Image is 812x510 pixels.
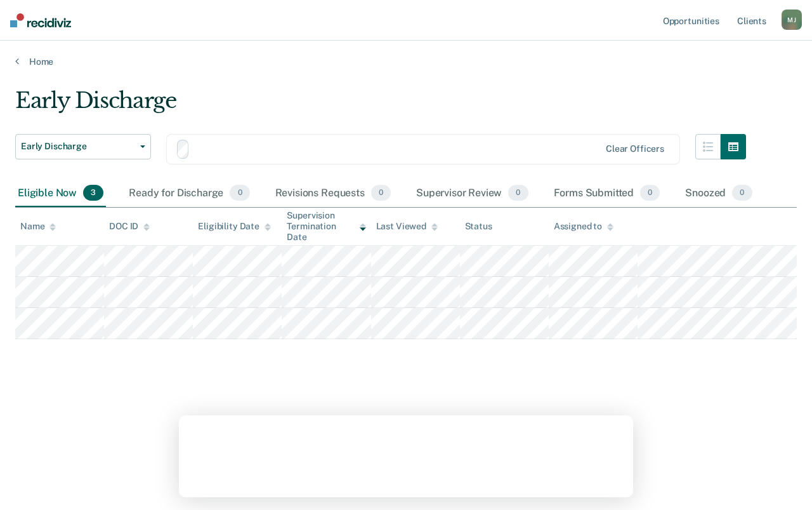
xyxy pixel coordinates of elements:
[782,10,802,30] div: M J
[230,185,249,201] span: 0
[287,210,365,242] div: Supervision Termination Date
[606,144,664,154] div: Clear officers
[683,180,754,208] div: Snoozed0
[769,467,799,497] iframe: Intercom live chat
[732,185,752,201] span: 0
[109,221,150,232] div: DOC ID
[551,180,663,208] div: Forms Submitted0
[21,141,135,152] span: Early Discharge
[15,56,797,67] a: Home
[465,221,492,232] div: Status
[782,10,802,30] button: MJ
[554,221,613,232] div: Assigned to
[198,221,271,232] div: Eligibility Date
[10,13,71,27] img: Recidiviz
[126,180,252,208] div: Ready for Discharge0
[376,221,438,232] div: Last Viewed
[20,221,56,232] div: Name
[15,134,151,159] button: Early Discharge
[371,185,391,201] span: 0
[414,180,531,208] div: Supervisor Review0
[640,185,660,201] span: 0
[508,185,528,201] span: 0
[179,415,633,497] iframe: Survey by Kim from Recidiviz
[83,185,103,201] span: 3
[15,180,106,208] div: Eligible Now3
[15,88,746,124] div: Early Discharge
[273,180,393,208] div: Revisions Requests0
